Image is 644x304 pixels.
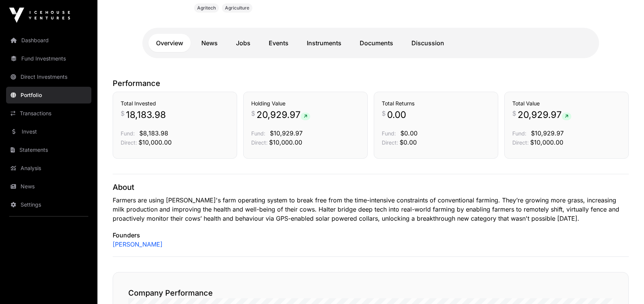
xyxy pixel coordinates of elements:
[6,123,91,140] a: Invest
[228,34,258,52] a: Jobs
[121,109,124,118] span: $
[382,130,396,137] span: Fund:
[6,142,91,158] a: Statements
[352,34,401,52] a: Documents
[606,267,644,304] iframe: Chat Widget
[530,138,563,146] span: $10,000.00
[257,109,310,121] span: 20,929.97
[113,240,163,249] a: [PERSON_NAME]
[299,34,349,52] a: Instruments
[251,139,268,146] span: Direct:
[6,105,91,122] a: Transactions
[382,139,398,146] span: Direct:
[121,100,229,107] h3: Total Invested
[113,196,629,223] p: Farmers are using [PERSON_NAME]'s farm operating system to break free from the time-intensive con...
[251,100,360,107] h3: Holding Value
[251,109,255,118] span: $
[121,130,135,137] span: Fund:
[512,100,621,107] h3: Total Value
[531,129,564,137] span: $10,929.97
[113,78,629,89] p: Performance
[512,109,516,118] span: $
[404,34,452,52] a: Discussion
[400,129,418,137] span: $0.00
[382,100,490,107] h3: Total Returns
[197,5,216,11] span: Agritech
[9,8,70,23] img: Icehouse Ventures Logo
[6,32,91,49] a: Dashboard
[518,109,571,121] span: 20,929.97
[225,5,249,11] span: Agriculture
[251,130,265,137] span: Fund:
[6,196,91,213] a: Settings
[113,231,629,240] p: Founders
[6,50,91,67] a: Fund Investments
[382,109,386,118] span: $
[512,130,526,137] span: Fund:
[512,139,529,146] span: Direct:
[139,138,172,146] span: $10,000.00
[261,34,296,52] a: Events
[139,129,168,137] span: $8,183.98
[194,34,225,52] a: News
[6,178,91,195] a: News
[128,288,613,298] h2: Company Performance
[269,138,302,146] span: $10,000.00
[126,109,166,121] span: 18,183.98
[387,109,406,121] span: 0.00
[270,129,303,137] span: $10,929.97
[148,34,191,52] a: Overview
[400,138,417,146] span: $0.00
[148,34,593,52] nav: Tabs
[6,160,91,177] a: Analysis
[121,139,137,146] span: Direct:
[6,87,91,103] a: Portfolio
[113,182,629,193] p: About
[6,68,91,85] a: Direct Investments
